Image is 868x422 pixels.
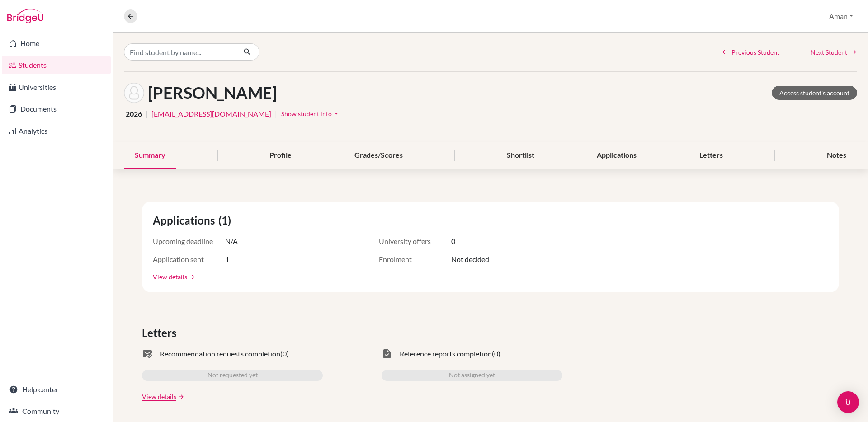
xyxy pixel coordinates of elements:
[451,254,489,265] span: Not decided
[332,109,341,118] i: arrow_drop_down
[146,108,148,119] span: |
[124,142,176,169] div: Summary
[281,110,332,117] span: Show student info
[142,392,176,401] a: View details
[449,370,495,381] span: Not assigned yet
[586,142,647,169] div: Applications
[492,348,500,359] span: (0)
[2,34,111,52] a: Home
[7,9,43,23] img: Bridge-U
[225,254,229,265] span: 1
[2,100,111,118] a: Documents
[142,348,153,359] span: mark_email_read
[2,402,111,420] a: Community
[772,86,857,100] a: Access student's account
[153,236,225,247] span: Upcoming deadline
[218,212,235,229] span: (1)
[187,274,195,280] a: arrow_forward
[148,83,277,103] h1: [PERSON_NAME]
[811,47,847,57] span: Next Student
[2,56,111,74] a: Students
[124,43,236,61] input: Find student by name...
[124,83,144,103] img: Yixin Gao's avatar
[2,122,111,140] a: Analytics
[382,348,392,359] span: task
[689,142,734,169] div: Letters
[379,236,451,247] span: University offers
[259,142,302,169] div: Profile
[142,325,180,341] span: Letters
[153,272,187,281] a: View details
[160,348,280,359] span: Recommendation requests completion
[400,348,492,359] span: Reference reports completion
[825,8,857,25] button: Aman
[2,78,111,96] a: Universities
[225,236,238,247] span: N/A
[837,391,859,413] div: Open Intercom Messenger
[153,212,218,229] span: Applications
[153,254,225,265] span: Application sent
[126,108,142,119] span: 2026
[280,348,289,359] span: (0)
[816,142,857,169] div: Notes
[811,47,857,57] a: Next Student
[344,142,414,169] div: Grades/Scores
[176,394,184,400] a: arrow_forward
[451,236,455,247] span: 0
[151,108,271,119] a: [EMAIL_ADDRESS][DOMAIN_NAME]
[379,254,451,265] span: Enrolment
[208,370,258,381] span: Not requested yet
[2,380,111,399] a: Help center
[722,47,779,57] a: Previous Student
[275,108,277,119] span: |
[731,47,779,57] span: Previous Student
[496,142,545,169] div: Shortlist
[281,107,341,121] button: Show student infoarrow_drop_down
